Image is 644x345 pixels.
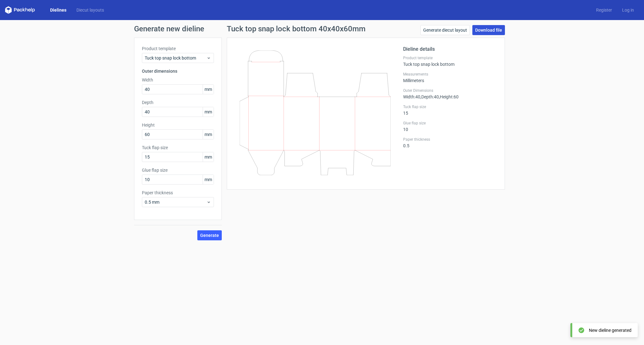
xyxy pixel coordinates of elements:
span: mm [203,175,214,184]
a: Diecut layouts [71,7,109,13]
div: New dieline generated [589,327,631,333]
div: 15 [403,104,497,116]
h1: Generate new dieline [134,25,510,33]
h1: Tuck top snap lock bottom 40x40x60mm [227,25,366,33]
span: mm [203,85,214,94]
label: Height [142,122,214,128]
span: , Height : 60 [439,94,459,99]
label: Paper thickness [142,190,214,196]
span: mm [203,130,214,139]
div: Millimeters [403,72,497,83]
a: Generate diecut layout [420,25,470,35]
label: Width [142,77,214,83]
a: Dielines [45,7,71,13]
label: Product template [403,55,497,60]
span: 0.5 mm [145,199,206,205]
span: mm [203,107,214,117]
span: Width : 40 [403,94,420,99]
a: Download file [472,25,505,35]
a: Register [591,7,617,13]
button: Generate [197,230,222,240]
span: Generate [200,233,219,238]
label: Depth [142,99,214,106]
label: Outer Dimensions [403,88,497,93]
label: Product template [142,45,214,52]
label: Measurements [403,72,497,77]
label: Paper thickness [403,137,497,142]
div: 10 [403,121,497,132]
a: Log in [617,7,639,13]
label: Glue flap size [142,167,214,173]
label: Glue flap size [403,121,497,126]
span: , Depth : 40 [420,94,439,99]
label: Tuck flap size [142,144,214,151]
span: mm [203,152,214,162]
div: Tuck top snap lock bottom [403,55,497,67]
div: 0.5 [403,137,497,148]
label: Tuck flap size [403,104,497,109]
span: Tuck top snap lock bottom [145,55,206,61]
h2: Dieline details [403,45,497,53]
h3: Outer dimensions [142,68,214,74]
